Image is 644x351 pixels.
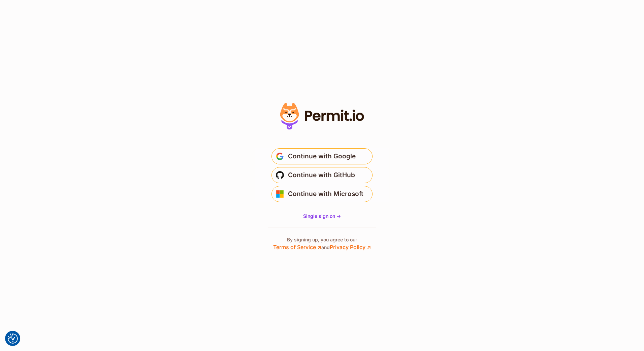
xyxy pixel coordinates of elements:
[288,151,356,162] span: Continue with Google
[330,244,371,250] a: Privacy Policy ↗
[303,213,341,219] span: Single sign on ->
[8,334,18,344] img: Revisit consent button
[8,334,18,344] button: Consent Preferences
[271,186,373,202] button: Continue with Microsoft
[271,167,373,183] button: Continue with GitHub
[303,213,341,220] a: Single sign on ->
[273,244,321,250] a: Terms of Service ↗
[288,170,355,181] span: Continue with GitHub
[273,236,371,251] p: By signing up, you agree to our and
[271,148,373,164] button: Continue with Google
[288,189,363,199] span: Continue with Microsoft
